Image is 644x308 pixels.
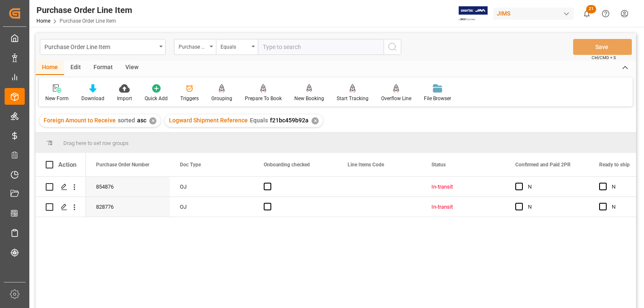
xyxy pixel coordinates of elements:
span: Drag here to set row groups [63,140,129,146]
div: OJ [170,177,254,197]
div: Triggers [180,95,199,102]
button: open menu [216,39,258,55]
div: File Browser [424,95,451,102]
div: Start Tracking [337,95,369,102]
button: search button [384,39,401,55]
button: open menu [174,39,216,55]
button: JIMS [493,5,577,21]
div: Press SPACE to select this row. [36,177,86,197]
span: asc [137,117,146,124]
button: Help Center [596,4,615,23]
span: 21 [586,5,596,13]
button: Save [573,39,632,55]
span: Doc Type [180,162,201,168]
span: Equals [250,117,268,124]
div: Grouping [211,95,232,102]
div: Home [36,61,64,75]
div: 854876 [86,177,170,197]
div: Action [58,161,76,168]
input: Type to search [258,39,384,55]
span: Ready to ship [599,162,630,168]
div: Purchase Order Line Item [44,41,156,52]
div: JIMS [493,8,574,20]
div: 828776 [86,197,170,217]
span: f21bc459b92a [270,117,309,124]
div: Download [81,95,104,102]
div: New Form [45,95,69,102]
span: Purchase Order Number [96,162,149,168]
div: N [528,197,579,217]
div: Overflow Line [381,95,411,102]
span: Onboarding checked [264,162,310,168]
div: Import [117,95,132,102]
div: In-transit [431,177,495,197]
span: sorted [118,117,135,124]
span: Logward Shipment Reference [169,117,248,124]
div: Edit [64,61,87,75]
div: In-transit [431,197,495,217]
div: Press SPACE to select this row. [36,197,86,217]
span: Status [431,162,446,168]
button: open menu [40,39,166,55]
span: Foreign Amount to Receive [44,117,116,124]
div: ✕ [312,117,319,124]
span: Confirmed and Paid 2PR [515,162,571,168]
div: Quick Add [145,95,168,102]
span: Ctrl/CMD + S [592,54,616,61]
div: View [119,61,145,75]
a: Home [36,18,50,24]
img: Exertis%20JAM%20-%20Email%20Logo.jpg_1722504956.jpg [459,6,488,21]
div: OJ [170,197,254,217]
div: ✕ [149,117,156,124]
span: Line Items Code [348,162,384,168]
div: Purchase Order Number [179,41,207,51]
div: N [528,177,579,197]
div: Purchase Order Line Item [36,4,132,16]
div: Format [87,61,119,75]
div: Equals [221,41,249,51]
button: show 21 new notifications [577,4,596,23]
div: Prepare To Book [245,95,282,102]
div: New Booking [294,95,324,102]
